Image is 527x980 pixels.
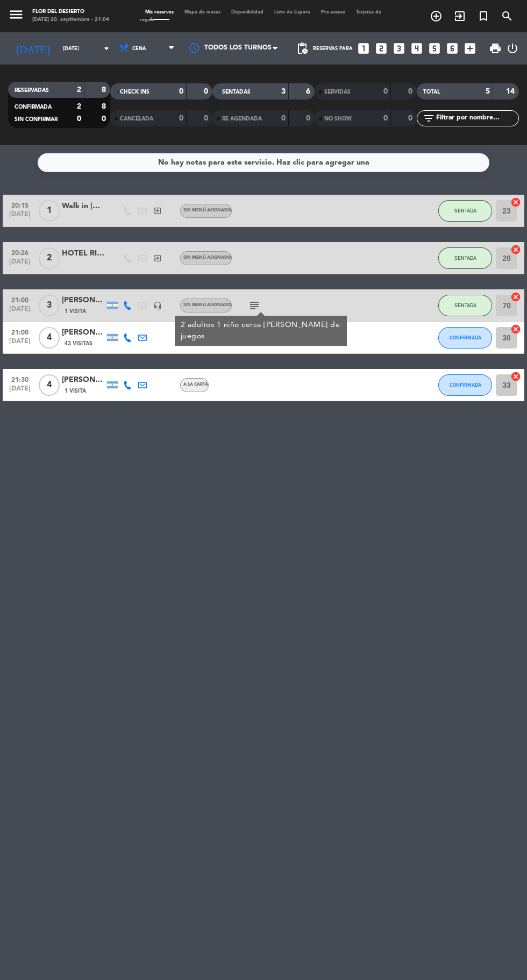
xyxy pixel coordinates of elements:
[489,42,502,55] span: print
[32,8,109,16] div: FLOR DEL DESIERTO
[153,207,162,215] i: exit_to_app
[65,339,92,348] span: 43 Visitas
[102,86,108,94] strong: 8
[454,302,476,308] span: SENTADA
[62,294,105,307] div: [PERSON_NAME] Di Betta
[445,41,459,55] i: looks_6
[374,41,388,55] i: looks_two
[438,247,492,269] button: SENTADA
[506,88,517,95] strong: 14
[438,374,492,396] button: CONFIRMADA
[8,6,24,23] i: menu
[6,373,33,385] span: 21:30
[6,211,33,223] span: [DATE]
[153,254,162,262] i: exit_to_app
[6,338,33,350] span: [DATE]
[6,246,33,258] span: 20:26
[438,200,492,222] button: SENTADA
[15,88,49,93] span: RESERVADAS
[281,88,286,95] strong: 3
[180,319,341,342] div: 2 adultos 1 niño cerca [PERSON_NAME] de juegos
[8,38,58,59] i: [DATE]
[39,247,60,269] span: 2
[183,303,231,307] span: Sin menú asignado
[269,10,316,15] span: Lista de Espera
[65,307,86,316] span: 1 Visita
[100,42,113,55] i: arrow_drop_down
[183,208,231,212] span: Sin menú asignado
[324,89,351,95] span: SERVIDAS
[204,115,210,122] strong: 0
[453,10,466,23] i: exit_to_app
[15,117,58,122] span: SIN CONFIRMAR
[316,10,351,15] span: Pre-acceso
[62,247,105,260] div: HOTEL RITZ
[6,293,33,306] span: 21:00
[306,115,312,122] strong: 0
[32,16,109,24] div: [DATE] 20. septiembre - 21:04
[408,115,415,122] strong: 0
[62,326,105,339] div: [PERSON_NAME]
[383,88,388,95] strong: 0
[428,41,441,55] i: looks_5
[77,86,81,94] strong: 2
[501,10,514,23] i: search
[6,385,33,397] span: [DATE]
[423,89,440,95] span: TOTAL
[510,371,521,382] i: cancel
[454,255,476,261] span: SENTADA
[486,88,490,95] strong: 5
[450,335,481,340] span: CONFIRMADA
[296,42,309,55] span: pending_actions
[65,387,86,395] span: 1 Visita
[39,327,60,349] span: 4
[510,197,521,208] i: cancel
[510,292,521,302] i: cancel
[153,301,162,310] i: headset_mic
[102,103,108,110] strong: 8
[15,104,52,110] span: CONFIRMADA
[39,295,60,316] span: 3
[204,88,210,95] strong: 0
[183,255,231,260] span: Sin menú asignado
[463,41,477,55] i: add_box
[120,89,149,95] span: CHECK INS
[313,46,353,52] span: Reservas para
[226,10,269,15] span: Disponibilidad
[454,208,476,214] span: SENTADA
[506,42,519,55] i: power_settings_new
[438,327,492,349] button: CONFIRMADA
[510,244,521,255] i: cancel
[435,112,518,124] input: Filtrar por nombre...
[102,115,108,123] strong: 0
[222,116,262,122] span: RE AGENDADA
[77,115,81,123] strong: 0
[392,41,406,55] i: looks_3
[248,299,261,312] i: subject
[179,115,183,122] strong: 0
[477,10,490,23] i: turned_in_not
[430,10,443,23] i: add_circle_outline
[324,116,352,122] span: NO SHOW
[438,295,492,316] button: SENTADA
[410,41,424,55] i: looks_4
[39,200,60,222] span: 1
[357,41,371,55] i: looks_one
[158,157,369,169] div: No hay notas para este servicio. Haz clic para agregar una
[6,306,33,318] span: [DATE]
[77,103,81,110] strong: 2
[120,116,153,122] span: CANCELADA
[6,198,33,211] span: 20:15
[8,6,24,25] button: menu
[383,115,388,122] strong: 0
[222,89,251,95] span: SENTADAS
[422,112,435,125] i: filter_list
[450,382,481,388] span: CONFIRMADA
[62,200,105,212] div: Walk in [GEOGRAPHIC_DATA]
[6,325,33,338] span: 21:00
[132,46,146,52] span: Cena
[6,258,33,271] span: [DATE]
[179,10,226,15] span: Mapa de mesas
[408,88,415,95] strong: 0
[510,324,521,335] i: cancel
